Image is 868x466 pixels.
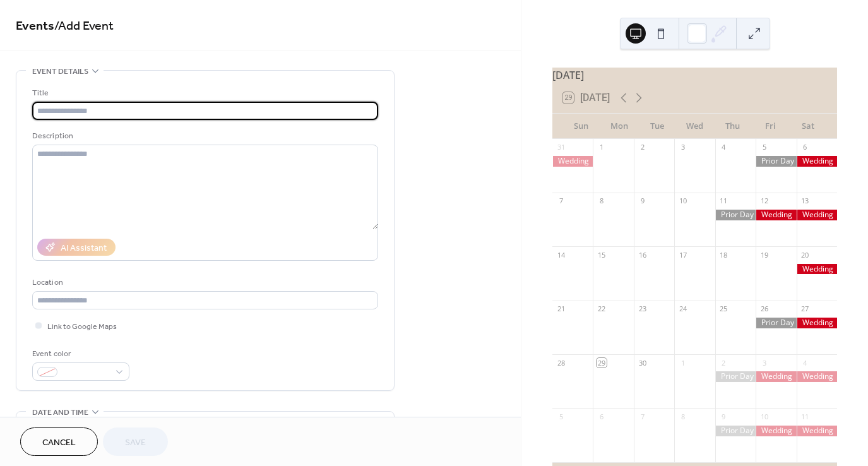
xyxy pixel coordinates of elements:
div: 31 [556,143,566,152]
div: 14 [556,250,566,260]
a: Events [16,14,54,39]
div: Wedding [797,318,837,328]
div: Wedding [797,426,837,436]
div: Prior Day Rental [756,156,796,167]
div: Wedding [797,156,837,167]
div: Tue [638,114,676,139]
div: 3 [678,143,687,152]
div: 8 [678,412,687,421]
div: 26 [759,304,769,314]
div: 18 [719,250,728,260]
div: 28 [556,358,566,367]
div: 20 [800,250,810,260]
div: Sat [789,114,827,139]
div: 29 [597,358,606,367]
div: 13 [800,196,810,206]
div: 10 [678,196,687,206]
span: / Add Event [54,14,114,39]
div: 27 [800,304,810,314]
div: 24 [678,304,687,314]
div: Thu [713,114,751,139]
div: 21 [556,304,566,314]
div: 3 [759,358,769,367]
div: 7 [638,412,647,421]
span: Link to Google Maps [47,320,117,333]
div: 8 [597,196,606,206]
div: 9 [638,196,647,206]
div: 5 [556,412,566,421]
div: Mon [600,114,638,139]
div: 6 [597,412,606,421]
div: Fri [751,114,789,139]
div: 9 [719,412,728,421]
div: Event color [32,347,127,361]
div: Location [32,276,376,289]
div: 11 [719,196,728,206]
div: 12 [759,196,769,206]
button: Cancel [20,427,98,456]
div: 11 [800,412,810,421]
div: Wedding [756,210,796,220]
div: Wedding [797,371,837,382]
div: Prior Day Rental [756,318,796,328]
div: 22 [597,304,606,314]
div: 10 [759,412,769,421]
div: 5 [759,143,769,152]
div: 4 [800,358,810,367]
div: 15 [597,250,606,260]
div: 4 [719,143,728,152]
span: Date and time [32,406,88,419]
div: 1 [597,143,606,152]
div: Wedding [756,426,796,436]
div: Wedding [797,210,837,220]
div: 7 [556,196,566,206]
div: 16 [638,250,647,260]
div: 2 [719,358,728,367]
div: Prior Day Rental [715,426,756,436]
div: 2 [638,143,647,152]
div: 6 [800,143,810,152]
div: Sun [562,114,600,139]
div: Description [32,129,376,143]
div: Wedding [552,156,593,167]
div: 19 [759,250,769,260]
div: 1 [678,358,687,367]
div: 30 [638,358,647,367]
div: 17 [678,250,687,260]
div: Title [32,87,376,100]
div: Wedding [797,264,837,275]
span: Cancel [42,436,76,450]
div: 23 [638,304,647,314]
div: 25 [719,304,728,314]
div: Prior Day Rental [715,210,756,220]
span: Event details [32,65,88,78]
div: Wed [676,114,714,139]
div: Wedding [756,371,796,382]
div: Prior Day Rental [715,371,756,382]
div: [DATE] [552,68,837,83]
